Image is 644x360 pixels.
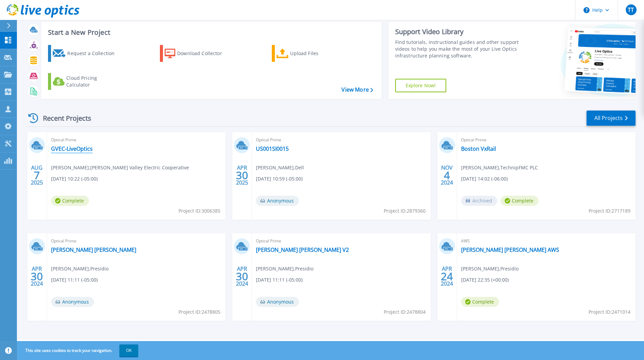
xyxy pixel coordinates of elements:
[236,264,248,289] div: APR 2024
[589,308,630,316] span: Project ID: 2471014
[48,45,123,62] a: Request a Collection
[290,47,344,60] div: Upload Files
[178,207,220,215] span: Project ID: 3006385
[461,265,519,272] span: [PERSON_NAME] , Presidio
[51,196,89,206] span: Complete
[444,172,450,178] span: 4
[236,163,248,188] div: APR 2025
[256,136,426,144] span: Optical Prime
[461,164,538,171] span: [PERSON_NAME] , TechnipFMC PLC
[256,145,289,152] a: US001SI0015
[51,265,109,272] span: [PERSON_NAME] , Presidio
[395,39,521,59] div: Find tutorials, instructional guides and other support videos to help you make the most of your L...
[461,175,508,183] span: [DATE] 14:02 (-06:00)
[256,276,303,284] span: [DATE] 11:11 (-05:00)
[384,308,426,316] span: Project ID: 2478804
[34,172,40,178] span: 7
[256,297,299,307] span: Anonymous
[587,111,636,126] a: All Projects
[461,136,631,144] span: Optical Prime
[589,207,630,215] span: Project ID: 2717189
[26,110,100,126] div: Recent Projects
[341,87,373,93] a: View More
[256,246,349,253] a: [PERSON_NAME] [PERSON_NAME] V2
[51,175,98,183] span: [DATE] 10:22 (-05:00)
[236,273,248,279] span: 30
[272,45,347,62] a: Upload Files
[51,246,136,253] a: [PERSON_NAME] [PERSON_NAME]
[67,47,121,60] div: Request a Collection
[51,276,98,284] span: [DATE] 11:11 (-05:00)
[256,164,304,171] span: [PERSON_NAME] , Dell
[256,237,426,245] span: Optical Prime
[160,45,235,62] a: Download Collector
[256,196,299,206] span: Anonymous
[441,273,453,279] span: 24
[51,164,189,171] span: [PERSON_NAME] , [PERSON_NAME] Valley Electric Cooperative
[51,136,221,144] span: Optical Prime
[395,79,447,92] a: Explore Now!
[30,264,43,289] div: APR 2024
[31,273,43,279] span: 30
[384,207,426,215] span: Project ID: 2879360
[256,265,313,272] span: [PERSON_NAME] , Presidio
[48,73,123,90] a: Cloud Pricing Calculator
[461,246,559,253] a: [PERSON_NAME] [PERSON_NAME] AWS
[256,175,303,183] span: [DATE] 10:59 (-05:00)
[440,264,453,289] div: APR 2024
[501,196,539,206] span: Complete
[461,196,497,206] span: Archived
[48,29,373,36] h3: Start a New Project
[178,308,220,316] span: Project ID: 2478805
[461,237,631,245] span: AWS
[395,27,521,36] div: Support Video Library
[51,297,94,307] span: Anonymous
[30,163,43,188] div: AUG 2025
[19,344,138,357] span: This site uses cookies to track your navigation.
[628,7,634,13] span: TT
[119,344,138,357] button: OK
[66,75,120,88] div: Cloud Pricing Calculator
[236,172,248,178] span: 30
[51,237,221,245] span: Optical Prime
[440,163,453,188] div: NOV 2024
[177,47,231,60] div: Download Collector
[461,145,496,152] a: Boston VxRail
[461,276,509,284] span: [DATE] 22:35 (+00:00)
[461,297,499,307] span: Complete
[51,145,93,152] a: GVEC-LiveOptics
